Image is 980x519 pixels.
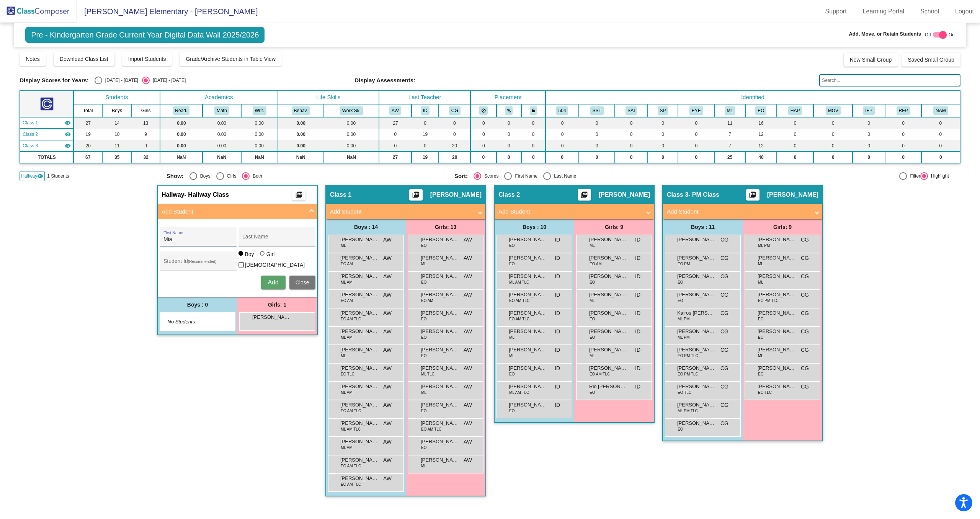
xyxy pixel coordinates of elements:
[714,104,745,117] th: Multilingual Learner (EL)
[853,104,885,117] th: Initial Fluent English Proficient
[497,129,521,140] td: 0
[278,91,379,104] th: Life Skills
[340,106,363,115] button: Work Sk.
[253,106,266,115] button: Writ.
[132,117,160,129] td: 13
[296,279,309,286] span: Close
[20,52,46,66] button: Notes
[755,106,766,115] button: EO
[556,106,568,115] button: 504
[95,77,186,84] mat-radio-group: Select an option
[813,117,853,129] td: 0
[102,77,138,84] div: [DATE] - [DATE]
[648,129,678,140] td: 0
[677,236,715,243] span: [PERSON_NAME]
[132,152,160,163] td: 32
[801,236,809,244] span: CG
[579,140,615,152] td: 0
[678,279,683,285] span: EO
[439,140,470,152] td: 20
[245,250,254,258] div: Boy
[173,106,190,115] button: Read.
[949,5,980,18] a: Logout
[801,273,809,281] span: CG
[921,140,960,152] td: 0
[589,273,627,280] span: [PERSON_NAME]
[498,191,520,199] span: Class 2
[626,106,637,115] button: SAI
[885,152,921,163] td: 0
[406,219,485,235] div: Girls: 13
[615,104,648,117] th: Specialized Academic Instruction
[949,31,955,38] span: On
[160,140,203,152] td: 0.00
[714,117,745,129] td: 11
[409,189,423,201] button: Print Students Details
[241,140,278,152] td: 0.00
[160,91,278,104] th: Academics
[615,152,648,163] td: 0
[278,117,324,129] td: 0.00
[412,152,439,163] td: 19
[509,279,529,285] span: ML AM TLC
[128,56,166,62] span: Import Students
[546,152,579,163] td: 0
[678,261,690,267] span: EO PM
[163,261,232,267] input: Student Id
[242,237,311,243] input: Last Name
[324,152,379,163] td: NaN
[743,219,822,235] div: Girls: 9
[555,273,560,281] span: ID
[102,152,132,163] td: 35
[162,207,304,216] mat-panel-title: Add Student
[635,273,640,281] span: ID
[777,117,814,129] td: 0
[599,191,650,199] span: [PERSON_NAME]
[203,129,241,140] td: 0.00
[813,140,853,152] td: 0
[324,129,379,140] td: 0.00
[330,191,351,199] span: Class 1
[555,236,560,244] span: ID
[648,152,678,163] td: 0
[907,173,920,180] div: Filter
[326,204,485,219] mat-expansion-panel-header: Add Student
[47,173,69,180] span: 1 Students
[421,254,459,262] span: [PERSON_NAME]
[421,106,430,115] button: ID
[748,191,757,202] mat-icon: picture_as_pdf
[745,129,777,140] td: 12
[26,56,40,62] span: Notes
[509,254,547,262] span: [PERSON_NAME]
[224,173,237,180] div: Girls
[421,261,426,267] span: ML
[65,143,71,149] mat-icon: visibility
[521,152,546,163] td: 0
[278,129,324,140] td: 0.00
[73,129,102,140] td: 19
[897,106,910,115] button: RFP
[330,207,472,216] mat-panel-title: Add Student
[326,219,406,235] div: Boys : 14
[720,236,728,244] span: CG
[464,273,472,281] span: AW
[421,279,426,285] span: EO
[663,219,743,235] div: Boys : 11
[579,129,615,140] td: 0
[470,129,496,140] td: 0
[509,236,547,243] span: [PERSON_NAME]
[813,152,853,163] td: 0
[20,152,73,163] td: TOTALS
[449,106,461,115] button: CG
[379,140,412,152] td: 0
[20,129,73,140] td: Ilene DeLuna - No Class Name
[579,104,615,117] th: Student Study Team
[379,104,412,117] th: Adam Wright
[73,117,102,129] td: 27
[102,104,132,117] th: Boys
[813,104,853,117] th: Moving Next Year
[412,140,439,152] td: 0
[439,129,470,140] td: 0
[758,273,796,280] span: [PERSON_NAME] [PERSON_NAME]
[635,254,640,262] span: ID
